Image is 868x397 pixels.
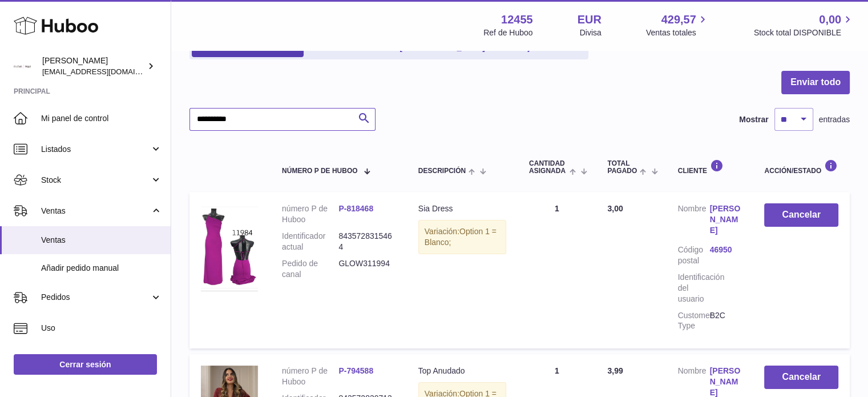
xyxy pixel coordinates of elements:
[338,258,395,280] dd: GLOW311994
[42,55,145,77] div: [PERSON_NAME]
[418,366,506,376] div: Top Anudado
[678,203,710,239] dt: Nombre
[41,292,150,303] span: Pedidos
[418,167,466,175] span: Descripción
[709,203,741,236] a: [PERSON_NAME]
[578,12,601,27] strong: EUR
[764,159,838,175] div: Acción/Estado
[14,58,31,75] img: pedidos@glowrias.com
[41,144,150,155] span: Listados
[282,167,357,175] span: número P de Huboo
[282,203,338,225] dt: número P de Huboo
[201,203,258,292] img: SiaDress.jpg
[483,27,532,38] div: Ref de Huboo
[338,366,373,375] a: P-794588
[501,12,533,27] strong: 12455
[678,244,710,266] dt: Código postal
[764,203,838,227] button: Cancelar
[646,27,709,38] span: Ventas totales
[678,310,710,332] dt: Customer Type
[607,204,623,213] span: 3,00
[607,366,623,375] span: 3,99
[709,310,741,332] dd: B2C
[739,114,768,125] label: Mostrar
[41,235,162,246] span: Ventas
[14,354,157,375] a: Cerrar sesión
[42,67,168,76] span: [EMAIL_ADDRESS][DOMAIN_NAME]
[41,175,150,186] span: Stock
[282,231,338,252] dt: Identificador actual
[661,12,696,27] span: 429,57
[282,366,338,387] dt: número P de Huboo
[819,114,850,125] span: entradas
[518,192,596,348] td: 1
[529,160,567,175] span: Cantidad ASIGNADA
[678,159,742,175] div: Cliente
[338,204,373,213] a: P-818468
[41,323,162,334] span: Uso
[764,366,838,389] button: Cancelar
[418,220,506,254] div: Variación:
[425,227,496,247] span: Option 1 = Blanco;
[709,244,741,255] a: 46950
[418,203,506,214] div: Sia Dress
[781,71,850,94] button: Enviar todo
[580,27,601,38] div: Divisa
[607,160,637,175] span: Total pagado
[819,12,841,27] span: 0,00
[41,113,162,124] span: Mi panel de control
[646,12,709,38] a: 429,57 Ventas totales
[41,263,162,274] span: Añadir pedido manual
[678,272,710,304] dt: Identificación del usuario
[282,258,338,280] dt: Pedido de canal
[754,12,854,38] a: 0,00 Stock total DISPONIBLE
[754,27,854,38] span: Stock total DISPONIBLE
[338,231,395,252] dd: 8435728315464
[41,206,150,216] span: Ventas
